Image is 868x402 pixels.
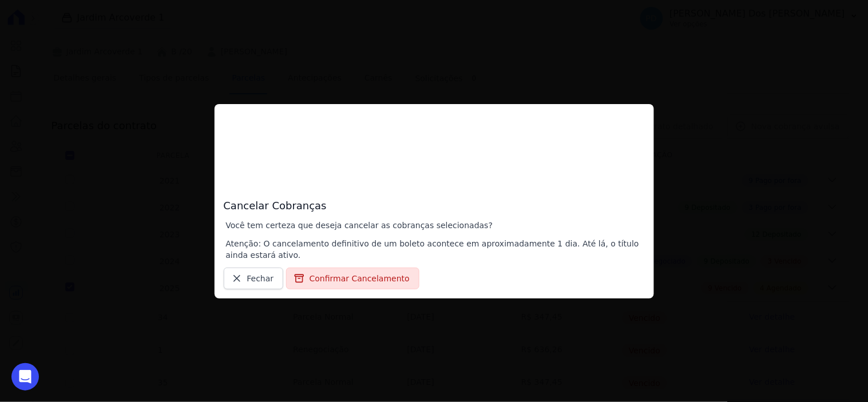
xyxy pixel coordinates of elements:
[224,113,645,213] h3: Cancelar Cobranças
[226,238,645,261] p: Atenção: O cancelamento definitivo de um boleto acontece em aproximadamente 1 dia. Até lá, o títu...
[226,220,645,231] p: Você tem certeza que deseja cancelar as cobranças selecionadas?
[11,363,39,391] div: Open Intercom Messenger
[224,268,284,289] a: Fechar
[247,273,274,284] span: Fechar
[286,268,419,289] button: Confirmar Cancelamento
